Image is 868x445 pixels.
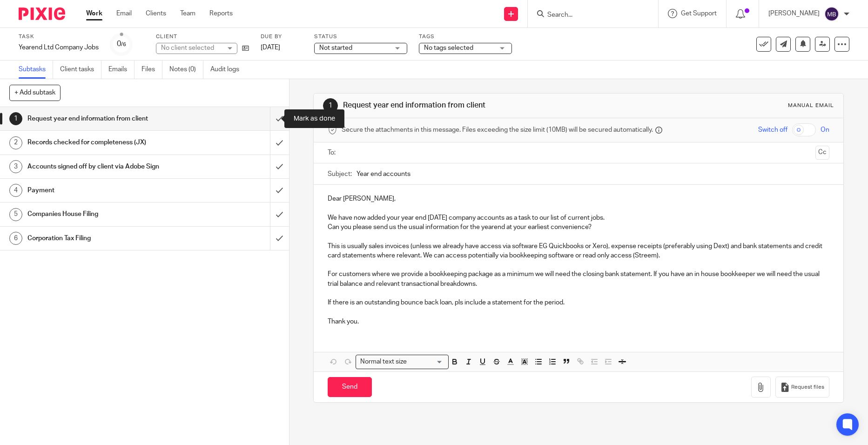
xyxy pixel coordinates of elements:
button: + Add subtask [9,85,61,101]
p: If there is an outstanding bounce back loan, pls include a statement for the period. [328,298,829,307]
div: 4 [9,184,22,197]
span: Normal text size [358,357,409,367]
h1: Companies House Filing [27,207,183,221]
span: No tags selected [424,45,473,51]
label: Task [19,33,99,40]
label: Tags [419,33,512,40]
a: Team [180,9,195,18]
a: Files [141,61,162,79]
label: Client [156,33,249,40]
div: 5 [9,208,22,221]
a: Subtasks [19,61,53,79]
h1: Accounts signed off by client via Adobe Sign [27,160,183,174]
a: Audit logs [210,61,246,79]
p: [PERSON_NAME] [768,9,820,18]
label: Due by [261,33,303,40]
div: 6 [9,232,22,245]
label: Status [314,33,407,40]
h1: Corporation Tax Filing [27,231,183,245]
div: Yearend Ltd Company Jobs [19,43,99,52]
small: /6 [121,42,126,47]
div: Search for option [356,355,449,369]
p: Dear [PERSON_NAME], [328,194,829,203]
label: To: [328,148,338,157]
input: Search [546,11,630,20]
a: Work [86,9,102,18]
h1: Request year end information from client [27,112,183,126]
div: 1 [9,112,22,125]
span: Secure the attachments in this message. Files exceeding the size limit (10MB) will be secured aut... [342,125,653,135]
div: Manual email [788,102,834,109]
p: Thank you. [328,317,829,326]
a: Clients [146,9,166,18]
img: svg%3E [824,7,839,21]
a: Email [116,9,132,18]
h1: Payment [27,183,183,197]
div: 1 [323,98,338,113]
input: Send [328,377,372,397]
input: Search for option [410,357,443,367]
span: On [821,125,829,135]
span: [DATE] [261,44,280,51]
button: Request files [775,377,829,398]
div: No client selected [161,43,222,53]
span: Get Support [681,10,717,17]
span: Not started [319,45,352,51]
h1: Request year end information from client [343,101,599,110]
p: For customers where we provide a bookkeeping package as a minimum we will need the closing bank s... [328,270,829,289]
a: Notes (0) [169,61,203,79]
button: Cc [815,146,829,160]
div: 2 [9,136,22,149]
h1: Records checked for completeness (JX) [27,135,183,149]
label: Subject: [328,169,352,179]
a: Client tasks [60,61,101,79]
p: Can you please send us the usual information for the yearend at your earliest convenience? [328,222,829,232]
a: Reports [209,9,233,18]
img: Pixie [19,7,65,20]
a: Emails [108,61,135,79]
p: This is usually sales invoices (unless we already have access via software EG Quickbooks or Xero)... [328,242,829,261]
span: Request files [791,384,824,391]
p: We have now added your year end [DATE] company accounts as a task to our list of current jobs. [328,213,829,222]
div: 0 [117,39,126,49]
span: Switch off [758,125,787,135]
div: 3 [9,160,22,173]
